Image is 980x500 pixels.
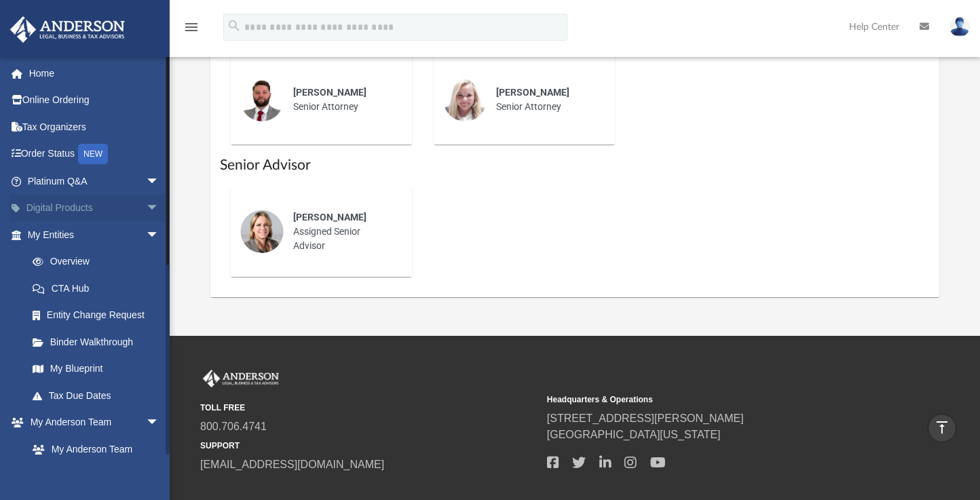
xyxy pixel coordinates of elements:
a: Entity Change Request [19,302,180,329]
a: Online Ordering [10,87,180,114]
a: My Anderson Team [19,436,166,463]
span: arrow_drop_down [146,195,173,223]
a: [GEOGRAPHIC_DATA][US_STATE] [547,429,721,440]
a: Tax Organizers [10,113,180,140]
small: SUPPORT [200,440,538,452]
a: Tax Due Dates [19,382,180,409]
i: menu [183,19,200,35]
span: [PERSON_NAME] [293,212,366,223]
div: NEW [78,144,108,164]
span: [PERSON_NAME] [496,87,569,98]
div: Assigned Senior Advisor [284,201,402,263]
small: Headquarters & Operations [547,393,884,406]
a: Home [10,60,180,87]
span: arrow_drop_down [146,168,173,195]
a: [EMAIL_ADDRESS][DOMAIN_NAME] [200,459,384,470]
a: My Blueprint [19,355,173,383]
img: User Pic [949,17,970,37]
img: thumbnail [240,210,284,253]
a: [STREET_ADDRESS][PERSON_NAME] [547,412,744,424]
span: arrow_drop_down [146,221,173,249]
a: My Entitiesarrow_drop_down [10,221,180,248]
a: 800.706.4741 [200,421,267,432]
div: Senior Attorney [284,76,402,123]
h1: Senior Advisor [220,155,930,175]
span: [PERSON_NAME] [293,87,366,98]
a: My Anderson Teamarrow_drop_down [10,409,173,436]
a: Binder Walkthrough [19,328,180,355]
a: Platinum Q&Aarrow_drop_down [10,168,180,195]
small: TOLL FREE [200,402,538,414]
img: Anderson Advisors Platinum Portal [6,16,129,43]
a: Overview [19,248,180,275]
img: thumbnail [443,78,487,121]
span: arrow_drop_down [146,409,173,437]
img: Anderson Advisors Platinum Portal [200,370,282,387]
a: menu [183,26,200,35]
img: thumbnail [240,78,284,121]
i: vertical_align_top [934,419,950,436]
a: Order StatusNEW [10,140,180,168]
i: search [227,18,242,33]
a: CTA Hub [19,275,180,302]
a: vertical_align_top [928,414,956,442]
div: Senior Attorney [487,76,605,123]
a: Digital Productsarrow_drop_down [10,195,180,222]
